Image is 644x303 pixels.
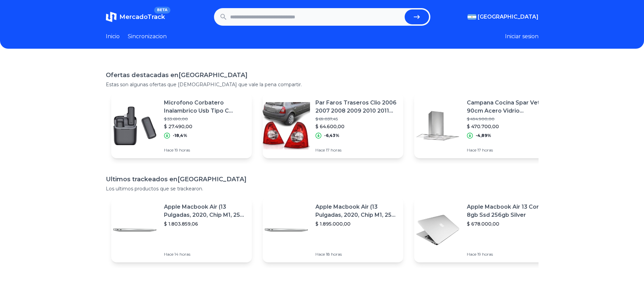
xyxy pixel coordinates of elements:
[315,252,398,257] p: Hace 18 horas
[119,13,165,21] span: MercadoTrack
[478,13,539,21] span: [GEOGRAPHIC_DATA]
[467,116,549,122] p: $ 494.900,00
[263,206,310,254] img: Featured image
[467,147,549,153] p: Hace 17 horas
[263,197,403,262] a: Featured imageApple Macbook Air (13 Pulgadas, 2020, Chip M1, 256 Gb De Ssd, 8 Gb De Ram) - Plata$...
[154,7,170,14] span: BETA
[164,147,246,153] p: Hace 19 horas
[164,203,246,219] p: Apple Macbook Air (13 Pulgadas, 2020, Chip M1, 256 Gb De Ssd, 8 Gb De Ram) - Plata
[414,206,461,254] img: Featured image
[106,174,539,184] h1: Ultimos trackeados en [GEOGRAPHIC_DATA]
[106,70,539,80] h1: Ofertas destacadas en [GEOGRAPHIC_DATA]
[128,32,167,41] a: Sincronizacion
[467,203,549,219] p: Apple Macbook Air 13 Core I5 8gb Ssd 256gb Silver
[263,102,310,149] img: Featured image
[111,197,252,262] a: Featured imageApple Macbook Air (13 Pulgadas, 2020, Chip M1, 256 Gb De Ssd, 8 Gb De Ram) - Plata$...
[315,220,398,227] p: $ 1.895.000,00
[315,147,398,153] p: Hace 17 horas
[164,99,246,115] p: Microfono Corbatero Inalambrico Usb Tipo C Android iPhone
[315,123,398,130] p: $ 64.600,00
[106,32,120,41] a: Inicio
[106,11,117,22] img: MercadoTrack
[164,116,246,122] p: $ 33.690,00
[468,13,539,21] button: [GEOGRAPHIC_DATA]
[106,185,539,192] p: Los ultimos productos que se trackearon.
[476,133,491,138] p: -4,89%
[315,116,398,122] p: $ 69.037,45
[106,11,165,22] a: MercadoTrackBETA
[414,102,461,149] img: Featured image
[106,81,539,88] p: Estas son algunas ofertas que [DEMOGRAPHIC_DATA] que vale la pena compartir.
[324,133,339,138] p: -6,43%
[467,123,549,130] p: $ 470.700,00
[164,123,246,130] p: $ 27.490,00
[315,99,398,115] p: Par Faros Traseros Clio 2006 2007 2008 2009 2010 2011 2012
[315,203,398,219] p: Apple Macbook Air (13 Pulgadas, 2020, Chip M1, 256 Gb De Ssd, 8 Gb De Ram) - Plata
[111,93,252,158] a: Featured imageMicrofono Corbatero Inalambrico Usb Tipo C Android iPhone$ 33.690,00$ 27.490,00-18,...
[164,252,246,257] p: Hace 14 horas
[414,93,555,158] a: Featured imageCampana Cocina Spar Vetro 90cm Acero Vidrio Selectogar$ 494.900,00$ 470.700,00-4,89...
[505,32,539,41] button: Iniciar sesion
[467,99,549,115] p: Campana Cocina Spar Vetro 90cm Acero Vidrio Selectogar
[414,197,555,262] a: Featured imageApple Macbook Air 13 Core I5 8gb Ssd 256gb Silver$ 678.000,00Hace 19 horas
[467,220,549,227] p: $ 678.000,00
[173,133,187,138] p: -18,4%
[468,14,476,20] img: Argentina
[111,102,159,149] img: Featured image
[111,206,159,254] img: Featured image
[164,220,246,227] p: $ 1.803.859,06
[467,252,549,257] p: Hace 19 horas
[263,93,403,158] a: Featured imagePar Faros Traseros Clio 2006 2007 2008 2009 2010 2011 2012$ 69.037,45$ 64.600,00-6,...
